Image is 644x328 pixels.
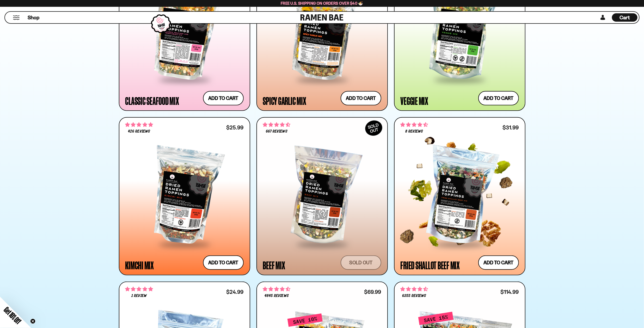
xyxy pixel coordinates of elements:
[500,289,519,294] div: $114.99
[226,289,243,294] div: $24.99
[226,125,243,130] div: $25.99
[402,294,426,298] span: 6355 reviews
[2,305,23,326] span: Get 10% Off
[119,117,250,276] a: 4.76 stars 426 reviews $25.99 Kimchi Mix Add to cart
[502,125,519,130] div: $31.99
[256,117,388,276] a: SOLDOUT 4.64 stars 667 reviews Beef Mix Sold out
[131,294,146,298] span: 1 review
[401,121,428,128] span: 4.62 stars
[30,319,35,324] button: Close teaser
[263,260,285,270] div: Beef Mix
[401,96,428,105] div: Veggie Mix
[125,96,179,105] div: Classic Seafood Mix
[281,1,363,6] span: Free U.S. Shipping on Orders over $40 🍜
[125,121,153,128] span: 4.76 stars
[266,129,287,134] span: 667 reviews
[478,91,519,105] button: Add to cart
[478,255,519,270] button: Add to cart
[28,13,39,22] a: Shop
[203,255,244,270] button: Add to cart
[405,129,423,134] span: 8 reviews
[364,289,381,294] div: $69.99
[125,286,153,293] span: 5.00 stars
[612,12,637,23] a: Cart
[263,96,306,105] div: Spicy Garlic Mix
[363,118,385,139] div: SOLD OUT
[125,260,154,270] div: Kimchi Mix
[401,286,428,293] span: 4.63 stars
[203,91,244,105] button: Add to cart
[28,14,39,21] span: Shop
[263,121,291,128] span: 4.64 stars
[401,260,460,270] div: Fried Shallot Beef Mix
[394,117,525,276] a: 4.62 stars 8 reviews $31.99 Fried Shallot Beef Mix Add to cart
[13,15,20,20] button: Mobile Menu Trigger
[263,286,291,293] span: 4.71 stars
[128,129,150,134] span: 426 reviews
[620,14,630,21] span: Cart
[341,91,381,105] button: Add to cart
[265,294,289,298] span: 4845 reviews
